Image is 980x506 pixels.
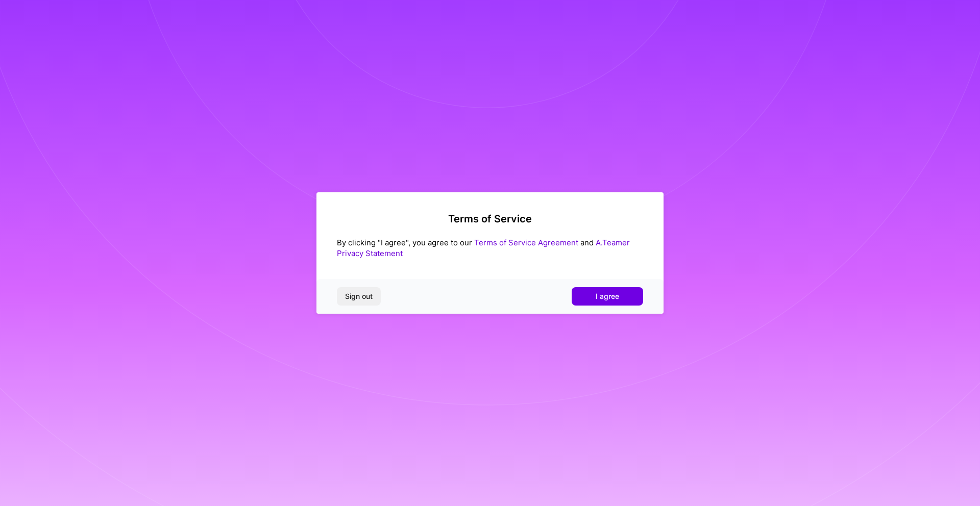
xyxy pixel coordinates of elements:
[572,287,643,306] button: I agree
[474,238,578,247] a: Terms of Service Agreement
[337,237,643,259] div: By clicking "I agree", you agree to our and
[596,291,619,301] span: I agree
[345,291,373,301] span: Sign out
[337,287,381,306] button: Sign out
[337,213,643,225] h2: Terms of Service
